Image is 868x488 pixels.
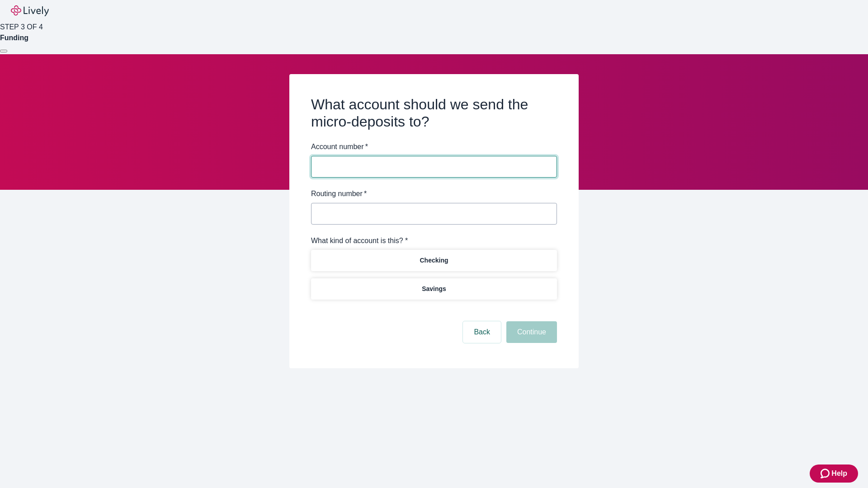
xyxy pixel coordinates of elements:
[420,256,448,265] p: Checking
[311,141,368,152] label: Account number
[311,250,557,271] button: Checking
[831,468,847,479] span: Help
[821,468,831,479] svg: Zendesk support icon
[422,284,446,294] p: Savings
[11,5,49,16] img: Lively
[311,96,557,131] h2: What account should we send the micro-deposits to?
[311,188,367,199] label: Routing number
[810,465,858,483] button: Zendesk support iconHelp
[463,321,501,343] button: Back
[311,278,557,300] button: Savings
[311,235,408,246] label: What kind of account is this? *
